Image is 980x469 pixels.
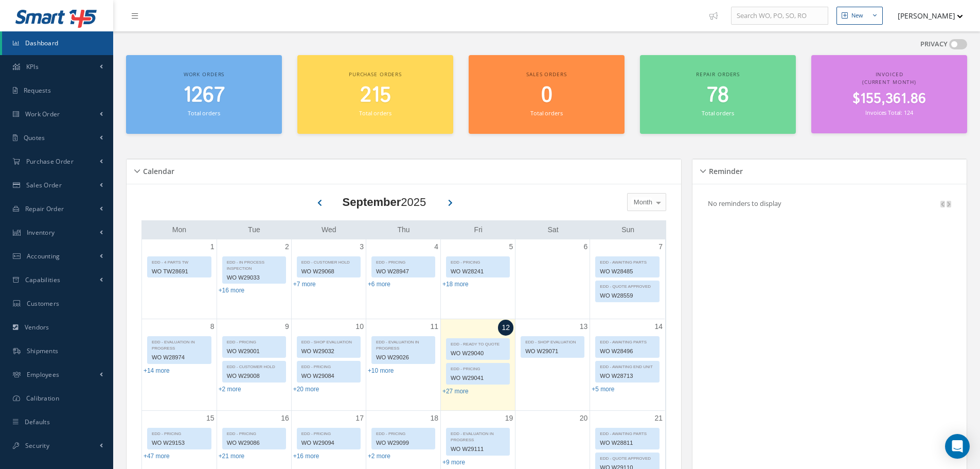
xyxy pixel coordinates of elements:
[223,337,286,345] div: EDD - PRICING
[148,266,211,277] div: WO TW28691
[596,361,659,370] div: EDD - AWAITING END UNIT
[223,345,286,357] div: WO W29001
[27,370,60,379] span: Employees
[25,39,59,47] span: Dashboard
[223,370,286,382] div: WO W29008
[707,81,729,110] span: 78
[25,110,60,118] span: Work Order
[343,194,426,211] div: 2025
[447,266,509,277] div: WO W28241
[208,239,217,254] a: September 1, 2025
[596,266,659,277] div: WO W28485
[360,81,391,110] span: 215
[25,418,50,426] span: Defaults
[219,453,245,460] a: Show 21 more events
[708,199,781,208] p: No reminders to display
[368,281,390,288] a: Show 6 more events
[447,257,509,266] div: EDD - PRICING
[297,428,360,437] div: EDD - PRICING
[27,299,60,308] span: Customers
[372,257,435,266] div: EDD - PRICING
[596,290,659,302] div: WO W28559
[507,239,515,254] a: September 5, 2025
[283,319,291,334] a: September 9, 2025
[148,437,211,449] div: WO W29153
[208,319,217,334] a: September 8, 2025
[888,6,963,26] button: [PERSON_NAME]
[183,81,225,110] span: 1267
[366,239,440,319] td: September 4, 2025
[353,319,366,334] a: September 10, 2025
[442,388,469,395] a: Show 27 more events
[223,361,286,370] div: EDD - CUSTOMER HOLD
[223,428,286,437] div: EDD - PRICING
[372,266,435,277] div: WO W28947
[596,257,659,266] div: EDD - AWAITING PARTS
[578,319,590,334] a: September 13, 2025
[596,345,659,357] div: WO W28496
[515,239,590,319] td: September 6, 2025
[521,345,584,357] div: WO W29071
[219,386,241,393] a: Show 2 more events
[442,459,465,466] a: Show 9 more events
[25,275,61,284] span: Capabilities
[596,437,659,449] div: WO W28811
[372,352,435,363] div: WO W29026
[27,346,59,355] span: Shipments
[217,319,291,411] td: September 9, 2025
[640,55,796,134] a: Repair orders 78 Total orders
[140,164,174,176] h5: Calendar
[865,109,913,116] small: Invoices Total: 124
[148,428,211,437] div: EDD - PRICING
[851,11,863,20] div: New
[578,411,590,426] a: September 20, 2025
[223,272,286,284] div: WO W29033
[526,71,566,78] span: Sales orders
[541,81,553,110] span: 0
[144,367,170,374] a: Show 14 more events
[652,319,665,334] a: September 14, 2025
[432,239,440,254] a: September 4, 2025
[619,223,636,236] a: Sunday
[596,281,659,290] div: EDD - QUOTE APPROVED
[2,31,113,55] a: Dashboard
[25,441,49,450] span: Security
[372,437,435,449] div: WO W29099
[293,453,319,460] a: Show 16 more events
[148,337,211,352] div: EDD - EVALUATION IN PROGRESS
[447,348,509,359] div: WO W29040
[319,223,338,236] a: Wednesday
[530,109,562,117] small: Total orders
[26,62,39,71] span: KPIs
[592,386,614,393] a: Show 5 more events
[945,434,970,459] div: Open Intercom Messenger
[447,339,509,348] div: EDD - READY TO QUOTE
[503,411,515,426] a: September 19, 2025
[652,411,665,426] a: September 21, 2025
[358,239,366,254] a: September 3, 2025
[26,181,62,189] span: Sales Order
[293,281,316,288] a: Show 7 more events
[696,71,740,78] span: Repair orders
[876,71,903,78] span: Invoiced
[702,109,734,117] small: Total orders
[297,55,453,134] a: Purchase orders 215 Total orders
[27,228,55,237] span: Inventory
[297,266,360,277] div: WO W29068
[297,337,360,345] div: EDD - SHOP EVALUATION
[142,319,217,411] td: September 8, 2025
[26,394,59,403] span: Calibration
[372,337,435,352] div: EDD - EVALUATION IN PROGRESS
[731,7,828,25] input: Search WO, PO, SO, RO
[24,86,51,95] span: Requests
[515,319,590,411] td: September 13, 2025
[590,319,665,411] td: September 14, 2025
[862,78,916,85] span: (Current Month)
[24,133,45,142] span: Quotes
[852,89,926,109] span: $155,361.86
[920,39,948,49] label: PRIVACY
[223,257,286,272] div: EDD - IN PROCESS INSPECTION
[472,223,485,236] a: Friday
[142,239,217,319] td: September 1, 2025
[349,71,402,78] span: Purchase orders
